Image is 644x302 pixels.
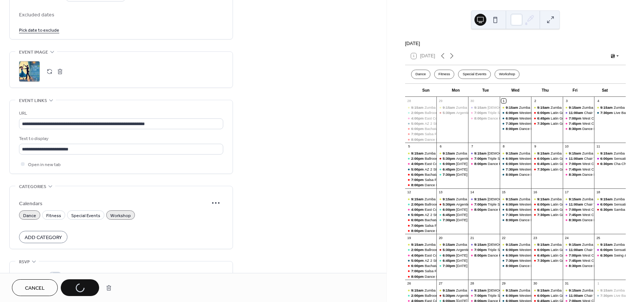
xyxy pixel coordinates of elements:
span: 2:00pm [411,156,424,161]
span: 7:45pm [569,121,582,126]
div: Sat [590,84,620,97]
div: Dance Party! West Coast Swing | Social dance party with Greater Phoenix Swing Dance Club GPSDC [563,172,594,177]
div: Zumba - 9:15am Daily (except Tuesday) [436,151,468,156]
span: 7:30pm [600,110,614,115]
span: Pick date to exclude [19,26,59,34]
div: Zumba - 9:15am Daily (except [DATE]) [519,105,581,110]
span: 7:30pm [537,167,551,172]
div: Latin Groove | Thursday with Vladi & Chad | Rhythm & Latin - Intermediate Salsa dancing | $10 [531,116,563,121]
div: Salsa Fever with Miguel | Salsa class for all levels | $10 [405,177,437,182]
span: Workshop [110,212,131,220]
div: East Coast Swing with Keith | Group dance class for all levels | $10 [405,207,437,212]
div: Zumba - 9:15am Daily (except [DATE]) [519,197,581,201]
div: East Coast Swing with [PERSON_NAME] | Group dance class for all levels | $10 [424,161,552,166]
span: 6:00pm [443,161,456,166]
div: Zumba - 9:15am Daily (except [DATE]) [550,105,612,110]
div: 12 [407,190,411,194]
span: 9:15am [600,105,614,110]
span: 6:45pm [443,167,456,172]
div: 3 [565,99,569,103]
div: 9 [533,144,537,149]
div: East Coast Swing with Keith | Group dance class for all levels | $10 [405,161,437,166]
span: 9:15am [569,197,582,201]
div: Zumba - 9:15am Daily (except Tuesday) [500,197,531,201]
span: 7:00pm [474,156,487,161]
div: Sensational Saturday Nights !!! [594,156,626,161]
div: Dance Party! Triple Step Tuesday | East Coast Swing social dance with Keith [468,116,500,121]
span: 7:00pm [474,110,487,115]
div: 6 [438,144,443,149]
div: Latin Groove | Thursday with Vladi & Chad | Rhythm & Latin - Intermediate Salsa dancing | $10 [531,207,563,212]
span: Categories [19,183,46,191]
span: 5:00pm [411,121,424,126]
div: Dance Party! West Coast Swing | Social dance party with Greater Phoenix Swing Dance Club GPSDC [563,126,594,131]
div: AZ 2 Step with [PERSON_NAME] | Country Two Step lessons for all levels | $10 [424,212,551,217]
div: Dance Party! Salsa Fever | Latin dance social with Miguel [405,137,437,142]
div: Monday Smooth with Chad & Marie | Ballroom dance classes - Waltz for beginners | $10 [436,161,468,166]
span: 7:00pm [411,131,424,136]
div: 30 [470,99,474,103]
div: Dance Party! Triple Step [DATE] | East Coast Swing social dance with [PERSON_NAME] [488,207,629,212]
div: Dance Party! Triple Step Tuesday | East Coast Swing social dance with Keith [468,161,500,166]
div: 10 [565,144,569,149]
span: 4:00pm [411,116,424,121]
div: 17 [565,190,569,194]
div: Fri [560,84,590,97]
div: 14 [470,190,474,194]
div: Monday Smooth with Chad & Marie | Guided practice with certified instructors - Waltz | $5 [436,172,468,177]
div: Special Events [458,70,490,79]
span: 6:00pm [600,202,614,207]
div: Zumba - 9:15am Daily (except Tuesday) [405,151,437,156]
div: Zumba - 9:15am Daily (except Tuesday) [531,105,563,110]
div: [DATE] Smooth with [PERSON_NAME] & [PERSON_NAME] | Guided practice with certified instructors - W... [456,172,637,177]
span: 2:00pm [411,202,424,207]
div: 8 [501,144,506,149]
div: Triple Step Tuesday with Keith | East Coast Swing dancing classes for all levels | $10 [468,110,500,115]
span: 9:15am [600,197,614,201]
div: Zumba - 9:15am Daily (except Tuesday) [405,197,437,201]
span: 9:15am [569,151,582,156]
span: 5:00pm [411,212,424,217]
div: AZ 2 Step with [PERSON_NAME] | Country Two Step lessons for all levels | $10 [424,121,551,126]
div: Bachata dance lessons | Salsa Fever with Miguel | $10 [405,217,437,222]
div: Salsa Fever with [PERSON_NAME] | Salsa class for all levels | $10 [424,177,531,182]
a: Cancel [12,279,58,296]
div: Sun [411,84,441,97]
div: Triple Step Tuesday with Keith | East Coast Swing dancing classes for all levels | $10 [468,202,500,207]
div: [DATE] Smooth with [PERSON_NAME] & [PERSON_NAME] | Ballroom dance classes - Waltz for beginners |... [456,207,636,212]
div: Dance Party! Triple Step [DATE] | East Coast Swing social dance with [PERSON_NAME] [488,161,629,166]
div: Chair Yoga - 11:00a - Fridays [584,202,631,207]
span: 8:00pm [411,182,424,187]
span: 8:00pm [506,172,519,177]
div: Dance Party! Triple Step Tuesday | East Coast Swing social dance with Keith [468,207,500,212]
div: 7 [470,144,474,149]
div: Zumba - 9:15am Daily (except Tuesday) [594,151,626,156]
div: Triple Step [DATE] with [PERSON_NAME] | East Coast Swing dancing classes for all levels | $10 [488,156,641,161]
div: AZ 2 Step with Keith | Country Two Step lessons for all levels | $10 [405,167,437,172]
div: Western Wednesday | Country Two Step lessons with 5x World Champs Roy & Sharon | Progressive for ... [500,207,531,212]
div: Chair Yoga - 11:00a - Fridays [563,110,594,115]
div: Dance Party! Salsa Fever | Latin dance social with Miguel [405,182,437,187]
span: 9:15am [411,105,424,110]
span: 6:00pm [537,202,551,207]
div: Monday Smooth with Chad & Marie | Guided practice with certified instructors - Waltz | $5 [436,217,468,222]
span: 6:00pm [506,110,519,115]
div: Chair Yoga - 11:00a - Fridays [584,110,631,115]
span: 6:00pm [411,217,424,222]
div: Fitness [434,70,455,79]
div: AZ 2 Step with Keith | Country Two Step lessons for all levels | $10 [405,212,437,217]
span: 6:00pm [600,156,614,161]
span: Event links [19,97,47,105]
span: 9:15am [506,197,519,201]
span: 9:15am [600,151,614,156]
div: East Coast Swing with [PERSON_NAME] | Group dance class for all levels | $10 [424,207,552,212]
div: Wed [501,84,530,97]
div: Holy Yoga - 9:15a - Tuesdays [468,151,500,156]
div: Chair Yoga - 11:00a - Fridays [584,156,631,161]
div: 11 [596,144,600,149]
div: Western Wednesday | Country dancing guided practice with 5x World Champs Roy & Sharon [500,167,531,172]
div: Dance Party! Salsa Fever | Latin dance social with [PERSON_NAME] [424,182,534,187]
div: Zumba - 9:15am Daily (except Tuesday) [563,151,594,156]
div: Zumba - 9:15am Daily (except Tuesday) [594,197,626,201]
span: 2:00pm [411,110,424,115]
